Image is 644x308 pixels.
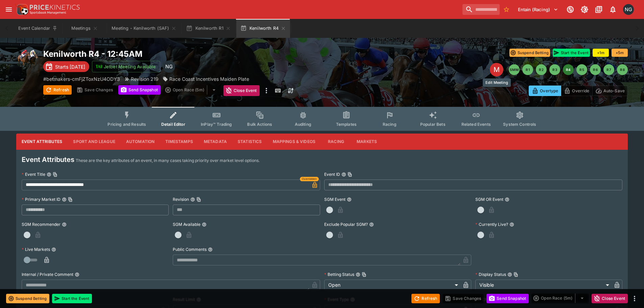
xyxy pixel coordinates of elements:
p: Currently Live? [475,221,508,227]
button: Documentation [593,3,605,16]
span: Bulk Actions [247,122,272,127]
span: Auditing [295,122,311,127]
button: Live Markets [51,247,56,252]
button: Close Event [592,294,628,303]
p: Display Status [475,271,506,277]
span: Overridden [302,177,317,181]
button: Public Comments [208,247,213,252]
span: System Controls [503,122,536,127]
p: Overtype [540,87,558,94]
button: Statistics [232,134,267,150]
p: SGM Available [173,221,200,227]
button: Primary Market IDCopy To Clipboard [62,197,67,202]
button: Jetbet Meeting Available [92,61,160,72]
button: Display StatusCopy To Clipboard [507,272,512,277]
button: Meeting - Kenilworth (SAF) [108,19,181,38]
div: split button [531,293,589,303]
button: Automation [121,134,160,150]
input: search [462,4,500,15]
button: R5 [576,64,587,75]
button: Mappings & Videos [267,134,321,150]
span: Popular Bets [420,122,446,127]
h4: Event Attributes [22,155,74,164]
button: Copy To Clipboard [196,197,201,202]
button: R3 [549,64,560,75]
span: Racing [383,122,397,127]
button: Copy To Clipboard [514,272,518,277]
button: Copy To Clipboard [348,172,352,177]
button: Suspend Betting [509,49,550,57]
button: Racing [321,134,351,150]
p: Event ID [324,171,340,177]
img: PriceKinetics Logo [15,3,28,16]
button: Nick Goss [621,2,636,17]
button: Event Calendar [14,19,62,38]
div: Start From [529,86,628,96]
button: R6 [590,64,601,75]
button: Close Event [223,85,260,96]
button: Notifications [607,3,619,16]
p: Override [572,87,589,94]
div: split button [163,85,221,95]
button: +5m [612,49,628,57]
p: These are the key attributes of an event, in many cases taking priority over market level options. [76,157,260,164]
button: Overtype [529,86,561,96]
button: Metadata [198,134,232,150]
button: R4 [563,64,574,75]
button: Select Tenant [514,4,562,15]
button: SGM Recommender [62,222,67,227]
button: No Bookmarks [501,4,512,15]
p: Starts [DATE] [55,63,85,70]
button: Internal / Private Comment [75,272,79,277]
button: Currently Live? [509,222,514,227]
button: RevisionCopy To Clipboard [190,197,195,202]
button: SGM Available [202,222,207,227]
p: SGM Event [324,196,345,202]
button: Connected to PK [564,3,576,16]
button: SMM [509,64,520,75]
button: SGM Event [347,197,352,202]
button: Markets [351,134,382,150]
p: Auto-Save [603,87,625,94]
button: Betting StatusCopy To Clipboard [356,272,360,277]
p: Betting Status [324,271,354,277]
span: InPlay™ Trading [201,122,232,127]
button: Start the Event [52,294,92,303]
button: Kenilworth R1 [182,19,235,38]
div: Edit Meeting [490,63,503,76]
span: Templates [336,122,357,127]
button: open drawer [3,3,15,16]
button: Refresh [43,85,72,95]
button: Event Attributes [16,134,68,150]
button: Auto-Save [592,86,628,96]
button: Send Snapshot [486,294,529,303]
button: Sport and League [68,134,120,150]
nav: pagination navigation [509,64,628,75]
p: Exclude Popular SGM? [324,221,368,227]
div: Visible [475,280,612,290]
div: Nick Goss [163,61,175,73]
img: horse_racing.png [16,49,38,70]
button: R1 [522,64,533,75]
p: Public Comments [173,246,207,252]
button: Kenilworth R4 [236,19,290,38]
button: Start the Event [553,49,590,57]
button: Copy To Clipboard [362,272,366,277]
button: more [630,294,639,303]
p: Revision [173,196,189,202]
button: Suspend Betting [6,294,49,303]
div: Nick Goss [623,4,634,15]
button: Timestamps [160,134,198,150]
button: +1m [593,49,609,57]
p: Event Title [22,171,45,177]
p: Live Markets [22,246,50,252]
div: Edit Meeting [483,78,511,87]
p: Copy To Clipboard [43,75,120,82]
p: SGM OR Event [475,196,503,202]
button: Override [561,86,592,96]
img: jetbet-logo.svg [96,63,102,70]
p: Internal / Private Comment [22,271,73,277]
span: Detail Editor [161,122,185,127]
button: Send Snapshot [118,85,161,95]
div: Event type filters [102,107,542,131]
